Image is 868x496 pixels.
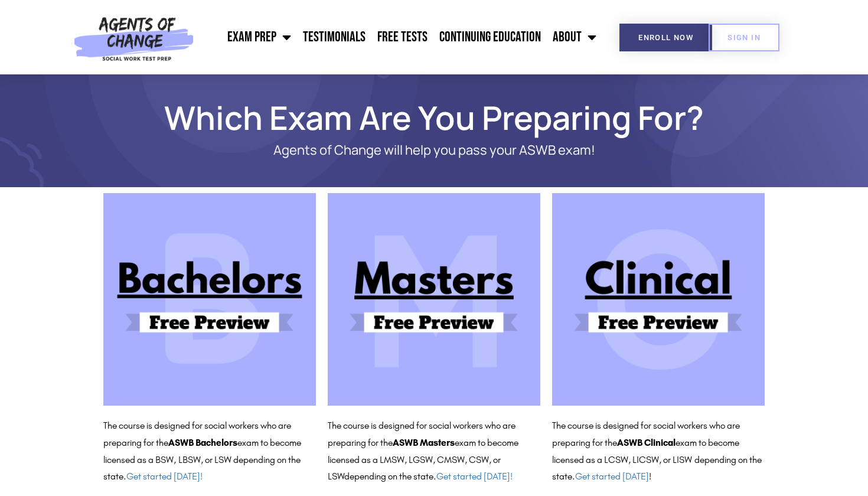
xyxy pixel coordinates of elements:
p: The course is designed for social workers who are preparing for the exam to become licensed as a ... [552,417,765,485]
span: . ! [572,471,651,482]
a: Free Tests [371,22,433,52]
p: The course is designed for social workers who are preparing for the exam to become licensed as a ... [328,417,540,485]
a: Enroll Now [619,24,712,51]
span: SIGN IN [727,34,761,41]
h1: Which Exam Are You Preparing For? [97,104,771,131]
a: Get started [DATE]! [436,471,513,482]
p: The course is designed for social workers who are preparing for the exam to become licensed as a ... [103,417,316,485]
a: Exam Prep [221,22,297,52]
a: Get started [DATE] [575,471,649,482]
a: Testimonials [297,22,371,52]
b: ASWB Masters [393,437,455,448]
span: Enroll Now [638,34,693,41]
b: ASWB Bachelors [168,437,237,448]
a: Get started [DATE]! [126,471,203,482]
nav: Menu [200,22,602,52]
span: depending on the state. [344,471,513,482]
p: Agents of Change will help you pass your ASWB exam! [145,143,723,158]
a: Continuing Education [433,22,547,52]
b: ASWB Clinical [617,437,676,448]
a: SIGN IN [709,24,779,51]
a: About [547,22,602,52]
